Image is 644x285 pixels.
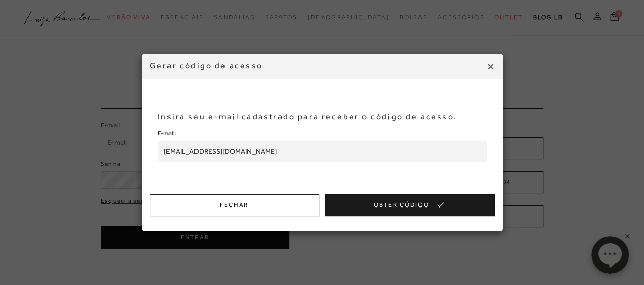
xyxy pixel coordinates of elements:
[150,194,319,216] button: Fechar
[158,111,487,122] p: Insira seu e-mail cadastrado para receber o código de acesso.
[486,57,495,75] span: ×
[325,194,495,216] button: Obter Código
[150,60,495,71] h4: Gerar código de acesso
[158,128,176,139] label: E-mail:
[158,141,487,162] input: Informe o seu e-mail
